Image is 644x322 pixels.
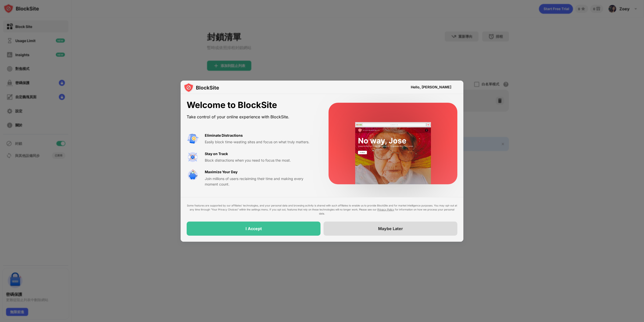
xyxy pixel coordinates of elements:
div: Stay on Track [205,151,228,157]
img: value-avoid-distractions.svg [187,133,199,145]
img: value-focus.svg [187,151,199,163]
div: Block distractions when you need to focus the most. [205,158,316,163]
div: Maximize Your Day [205,169,237,175]
div: Eliminate Distractions [205,133,243,138]
div: Some features are supported by our affiliates’ technologies, and your personal data and browsing ... [187,203,457,216]
div: Hello, [PERSON_NAME] [411,85,451,89]
div: Welcome to BlockSite [187,100,316,110]
a: Privacy Policy [377,208,394,211]
div: Maybe Later [378,226,403,231]
img: value-safe-time.svg [187,169,199,181]
div: Easily block time-wasting sites and focus on what truly matters. [205,139,316,145]
div: I Accept [246,226,262,231]
div: Take control of your online experience with BlockSite. [187,113,316,121]
div: Join millions of users reclaiming their time and making every moment count. [205,176,316,187]
img: logo-blocksite.svg [184,83,219,93]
